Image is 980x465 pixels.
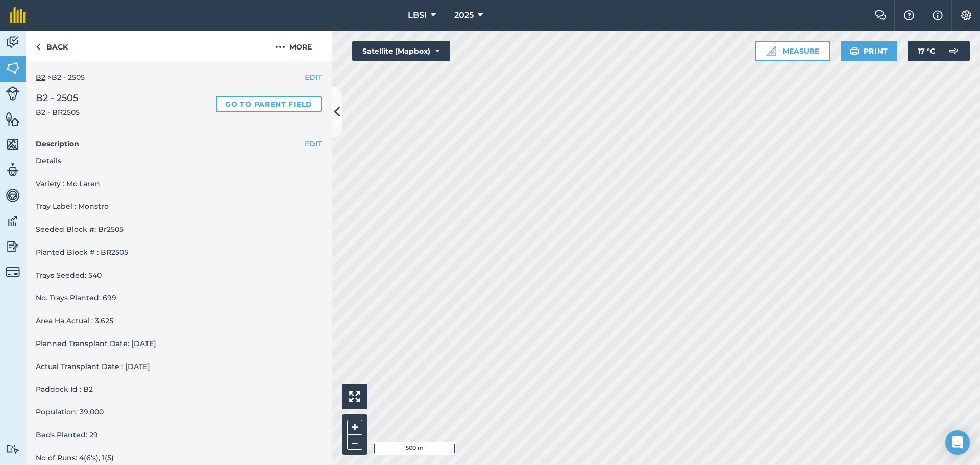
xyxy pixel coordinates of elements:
img: A cog icon [960,10,972,20]
img: svg+xml;base64,PD94bWwgdmVyc2lvbj0iMS4wIiBlbmNvZGluZz0idXRmLTgiPz4KPCEtLSBHZW5lcmF0b3I6IEFkb2JlIE... [6,444,20,454]
button: EDIT [305,138,322,150]
img: svg+xml;base64,PD94bWwgdmVyc2lvbj0iMS4wIiBlbmNvZGluZz0idXRmLTgiPz4KPCEtLSBHZW5lcmF0b3I6IEFkb2JlIE... [6,162,20,178]
div: Open Intercom Messenger [945,430,970,455]
button: More [255,31,332,61]
img: svg+xml;base64,PD94bWwgdmVyc2lvbj0iMS4wIiBlbmNvZGluZz0idXRmLTgiPz4KPCEtLSBHZW5lcmF0b3I6IEFkb2JlIE... [6,213,20,229]
a: Go to parent field [216,96,322,112]
img: svg+xml;base64,PHN2ZyB4bWxucz0iaHR0cDovL3d3dy53My5vcmcvMjAwMC9zdmciIHdpZHRoPSI1NiIgaGVpZ2h0PSI2MC... [6,111,20,127]
img: svg+xml;base64,PD94bWwgdmVyc2lvbj0iMS4wIiBlbmNvZGluZz0idXRmLTgiPz4KPCEtLSBHZW5lcmF0b3I6IEFkb2JlIE... [6,35,20,50]
span: 17 ° C [918,41,935,61]
button: Satellite (Mapbox) [352,41,450,61]
button: Print [841,41,898,61]
img: svg+xml;base64,PHN2ZyB4bWxucz0iaHR0cDovL3d3dy53My5vcmcvMjAwMC9zdmciIHdpZHRoPSI1NiIgaGVpZ2h0PSI2MC... [6,60,20,76]
button: Measure [755,41,830,61]
a: Back [26,31,78,61]
img: Four arrows, one pointing top left, one top right, one bottom right and the last bottom left [349,391,360,402]
img: svg+xml;base64,PD94bWwgdmVyc2lvbj0iMS4wIiBlbmNvZGluZz0idXRmLTgiPz4KPCEtLSBHZW5lcmF0b3I6IEFkb2JlIE... [6,86,20,101]
img: svg+xml;base64,PD94bWwgdmVyc2lvbj0iMS4wIiBlbmNvZGluZz0idXRmLTgiPz4KPCEtLSBHZW5lcmF0b3I6IEFkb2JlIE... [6,188,20,203]
img: A question mark icon [903,10,915,20]
img: svg+xml;base64,PD94bWwgdmVyc2lvbj0iMS4wIiBlbmNvZGluZz0idXRmLTgiPz4KPCEtLSBHZW5lcmF0b3I6IEFkb2JlIE... [943,41,964,61]
img: fieldmargin Logo [10,7,26,23]
img: svg+xml;base64,PD94bWwgdmVyc2lvbj0iMS4wIiBlbmNvZGluZz0idXRmLTgiPz4KPCEtLSBHZW5lcmF0b3I6IEFkb2JlIE... [6,265,20,279]
button: 17 °C [908,41,970,61]
button: EDIT [305,71,322,83]
img: svg+xml;base64,PHN2ZyB4bWxucz0iaHR0cDovL3d3dy53My5vcmcvMjAwMC9zdmciIHdpZHRoPSI1NiIgaGVpZ2h0PSI2MC... [6,137,20,152]
button: – [347,435,362,450]
span: LBSI [408,9,427,21]
img: svg+xml;base64,PHN2ZyB4bWxucz0iaHR0cDovL3d3dy53My5vcmcvMjAwMC9zdmciIHdpZHRoPSIyMCIgaGVpZ2h0PSIyNC... [275,41,285,53]
h4: Description [36,138,322,150]
button: + [347,420,362,435]
span: B2 - BR2505 [36,107,80,117]
img: Two speech bubbles overlapping with the left bubble in the forefront [874,10,887,20]
span: B2 - 2505 [36,91,80,105]
a: B2 [36,72,45,82]
img: svg+xml;base64,PD94bWwgdmVyc2lvbj0iMS4wIiBlbmNvZGluZz0idXRmLTgiPz4KPCEtLSBHZW5lcmF0b3I6IEFkb2JlIE... [6,239,20,254]
div: > B2 - 2505 [36,71,322,83]
img: svg+xml;base64,PHN2ZyB4bWxucz0iaHR0cDovL3d3dy53My5vcmcvMjAwMC9zdmciIHdpZHRoPSI5IiBoZWlnaHQ9IjI0Ii... [36,41,40,53]
img: svg+xml;base64,PHN2ZyB4bWxucz0iaHR0cDovL3d3dy53My5vcmcvMjAwMC9zdmciIHdpZHRoPSIxOSIgaGVpZ2h0PSIyNC... [850,45,860,57]
img: svg+xml;base64,PHN2ZyB4bWxucz0iaHR0cDovL3d3dy53My5vcmcvMjAwMC9zdmciIHdpZHRoPSIxNyIgaGVpZ2h0PSIxNy... [933,9,943,21]
span: 2025 [454,9,474,21]
img: Ruler icon [766,46,776,56]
